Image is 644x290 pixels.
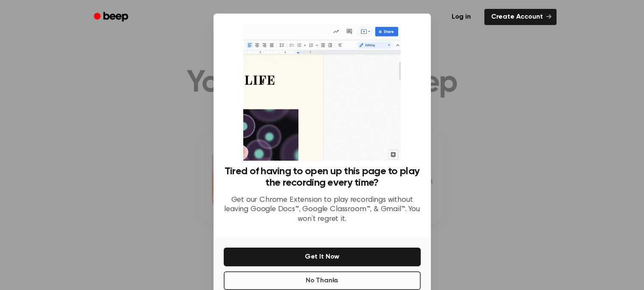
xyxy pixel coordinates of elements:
[484,9,557,25] a: Create Account
[243,24,401,161] img: Beep extension in action
[443,7,479,27] a: Log in
[224,166,421,189] h3: Tired of having to open up this page to play the recording every time?
[88,9,136,25] a: Beep
[224,271,421,290] button: No Thanks
[224,248,421,266] button: Get It Now
[224,195,421,224] p: Get our Chrome Extension to play recordings without leaving Google Docs™, Google Classroom™, & Gm...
